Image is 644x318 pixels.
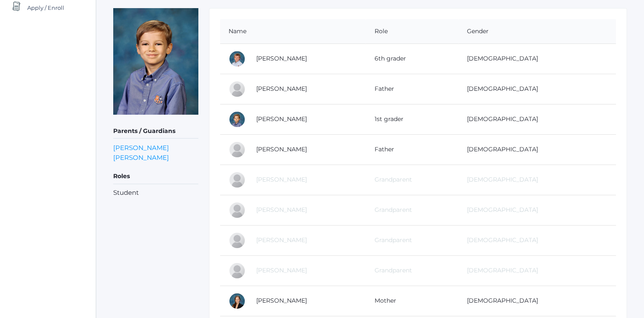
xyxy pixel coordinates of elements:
td: Mother [366,286,458,316]
td: Grandparent [366,255,458,286]
td: Father [366,74,458,104]
th: Name [220,19,366,44]
div: Mike Dutter [229,171,246,188]
td: [DEMOGRAPHIC_DATA] [458,195,616,225]
td: [DEMOGRAPHIC_DATA] [458,134,616,165]
td: [DEMOGRAPHIC_DATA] [458,43,616,74]
td: [DEMOGRAPHIC_DATA] [458,225,616,255]
a: [PERSON_NAME] [113,153,169,162]
h5: Roles [113,169,198,184]
a: [PERSON_NAME] [256,145,307,153]
td: Grandparent [366,195,458,225]
a: [PERSON_NAME] [256,236,307,244]
div: Allison Smith [229,292,246,309]
td: [DEMOGRAPHIC_DATA] [458,255,616,286]
td: [DEMOGRAPHIC_DATA] [458,74,616,104]
a: [PERSON_NAME] [256,176,307,183]
th: Gender [458,19,616,44]
div: Cindy Dutter [229,202,246,219]
a: [PERSON_NAME] [256,297,307,304]
div: Shawn E Smith [229,81,246,98]
a: [PERSON_NAME] [256,115,307,123]
div: Christian Smith [229,50,246,67]
div: Shawn Smith [229,141,246,158]
div: Tom Yarnall [229,262,246,279]
td: 6th grader [366,43,458,74]
td: [DEMOGRAPHIC_DATA] [458,104,616,134]
h5: Parents / Guardians [113,124,198,139]
a: [PERSON_NAME] [256,85,307,93]
a: [PERSON_NAME] [113,143,169,153]
img: Noah Smith [113,8,198,115]
td: [DEMOGRAPHIC_DATA] [458,286,616,316]
li: Student [113,188,198,198]
td: 1st grader [366,104,458,134]
div: Noah Smith [229,111,246,128]
div: Jan Yarnall [229,232,246,249]
th: Role [366,19,458,44]
a: [PERSON_NAME] [256,206,307,214]
td: Grandparent [366,225,458,255]
a: [PERSON_NAME] [256,266,307,274]
td: Father [366,134,458,165]
td: Grandparent [366,165,458,195]
a: [PERSON_NAME] [256,55,307,62]
td: [DEMOGRAPHIC_DATA] [458,165,616,195]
